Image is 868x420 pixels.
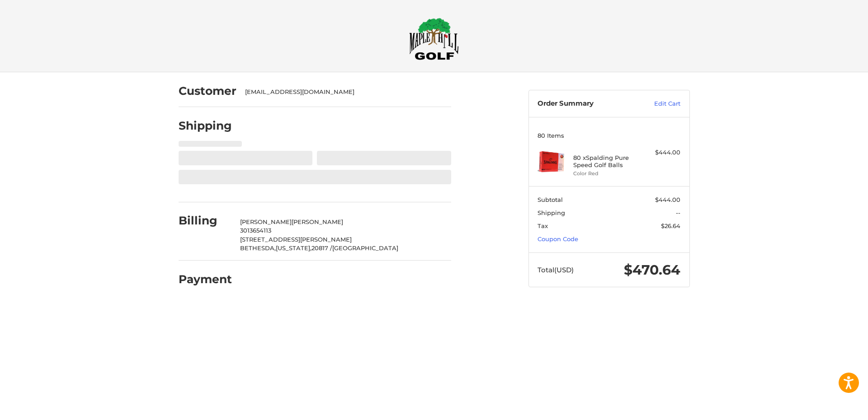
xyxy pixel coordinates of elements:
span: [US_STATE], [276,244,311,252]
h2: Billing [179,214,231,228]
span: BETHESDA, [240,244,276,252]
span: Total (USD) [538,266,574,274]
h2: Shipping [179,119,232,133]
li: Color Red [573,170,642,177]
span: $470.64 [624,261,680,278]
h3: Order Summary [538,99,635,108]
span: [PERSON_NAME] [240,218,292,225]
span: 3013654113 [240,227,271,234]
h2: Payment [179,272,232,286]
span: Shipping [538,209,565,216]
span: Tax [538,222,548,229]
div: [EMAIL_ADDRESS][DOMAIN_NAME] [245,88,442,97]
span: [STREET_ADDRESS][PERSON_NAME] [240,236,352,243]
a: Coupon Code [538,235,578,243]
h3: 80 Items [538,132,680,139]
span: Subtotal [538,196,563,203]
span: $26.64 [661,222,680,229]
span: -- [676,209,680,216]
a: Edit Cart [635,99,680,108]
span: 20817 / [311,244,332,252]
h4: 80 x Spalding Pure Speed Golf Balls [573,154,642,169]
img: Maple Hill Golf [409,18,459,60]
span: $444.00 [655,196,680,203]
div: $444.00 [645,148,680,157]
iframe: Google Customer Reviews [793,396,868,420]
span: [GEOGRAPHIC_DATA] [332,244,398,252]
h2: Customer [179,84,236,98]
span: [PERSON_NAME] [292,218,343,225]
